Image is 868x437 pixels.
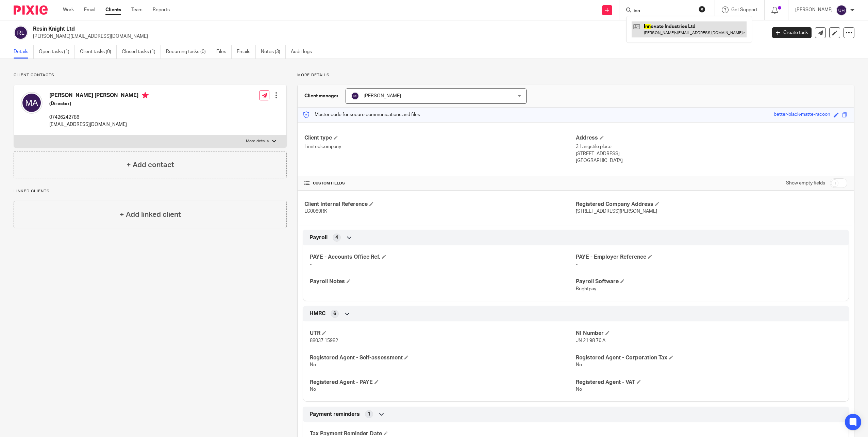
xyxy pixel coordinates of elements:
[310,338,338,343] span: 88037 15982
[49,100,149,107] h5: (Director)
[795,6,833,13] p: [PERSON_NAME]
[310,254,576,261] h4: PAYE - Accounts Office Ref.
[576,157,847,164] p: [GEOGRAPHIC_DATA]
[14,45,34,59] a: Details
[49,114,149,121] p: 07426242786
[14,26,28,40] img: svg%3E
[33,33,762,40] p: [PERSON_NAME][EMAIL_ADDRESS][DOMAIN_NAME]
[127,160,174,170] h4: + Add contact
[576,379,842,386] h4: Registered Agent - VAT
[304,209,327,214] span: LC0089RK
[576,362,582,367] span: No
[310,330,576,337] h4: UTR
[39,45,75,59] a: Open tasks (1)
[84,6,95,13] a: Email
[576,387,582,392] span: No
[310,379,576,386] h4: Registered Agent - PAYE
[576,134,847,142] h4: Address
[21,92,43,114] img: svg%3E
[122,45,161,59] a: Closed tasks (1)
[786,180,825,187] label: Show empty fields
[131,6,143,13] a: Team
[310,278,576,285] h4: Payroll Notes
[310,287,312,291] span: -
[14,72,287,78] p: Client contacts
[576,150,847,157] p: [STREET_ADDRESS]
[772,27,812,38] a: Create task
[333,310,336,317] span: 6
[368,411,370,418] span: 1
[731,7,757,12] span: Get Support
[576,254,842,261] h4: PAYE - Employer Reference
[310,411,360,418] span: Payment reminders
[304,134,576,142] h4: Client type
[310,234,328,241] span: Payroll
[216,45,232,59] a: Files
[304,181,576,186] h4: CUSTOM FIELDS
[576,330,842,337] h4: NI Number
[49,121,149,128] p: [EMAIL_ADDRESS][DOMAIN_NAME]
[14,189,287,194] p: Linked clients
[335,234,338,241] span: 4
[310,362,316,367] span: No
[576,338,605,343] span: JN 21 98 76 A
[304,93,339,99] h3: Client manager
[774,111,830,119] div: better-black-matte-racoon
[633,8,694,14] input: Search
[33,26,616,33] h2: Resin Knight Ltd
[297,72,854,78] p: More details
[303,111,420,118] p: Master code for secure communications and files
[237,45,256,59] a: Emails
[105,6,121,13] a: Clients
[310,262,312,267] span: -
[310,387,316,392] span: No
[310,310,325,317] span: HMRC
[49,92,149,100] h4: [PERSON_NAME] [PERSON_NAME]
[153,6,170,13] a: Reports
[14,5,48,15] img: Pixie
[576,278,842,285] h4: Payroll Software
[80,45,117,59] a: Client tasks (0)
[304,201,576,208] h4: Client Internal Reference
[576,354,842,361] h4: Registered Agent - Corporation Tax
[364,94,401,98] span: [PERSON_NAME]
[63,6,74,13] a: Work
[291,45,317,59] a: Audit logs
[576,262,578,267] span: -
[576,143,847,150] p: 3 Langstile place
[310,354,576,361] h4: Registered Agent - Self-assessment
[351,92,359,100] img: svg%3E
[246,139,269,144] p: More details
[120,209,181,220] h4: + Add linked client
[261,45,286,59] a: Notes (3)
[304,143,576,150] p: Limited company
[576,209,657,214] span: [STREET_ADDRESS][PERSON_NAME]
[576,287,596,291] span: Brightpay
[836,5,847,16] img: svg%3E
[166,45,211,59] a: Recurring tasks (0)
[142,92,149,99] i: Primary
[576,201,847,208] h4: Registered Company Address
[699,6,705,13] button: Clear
